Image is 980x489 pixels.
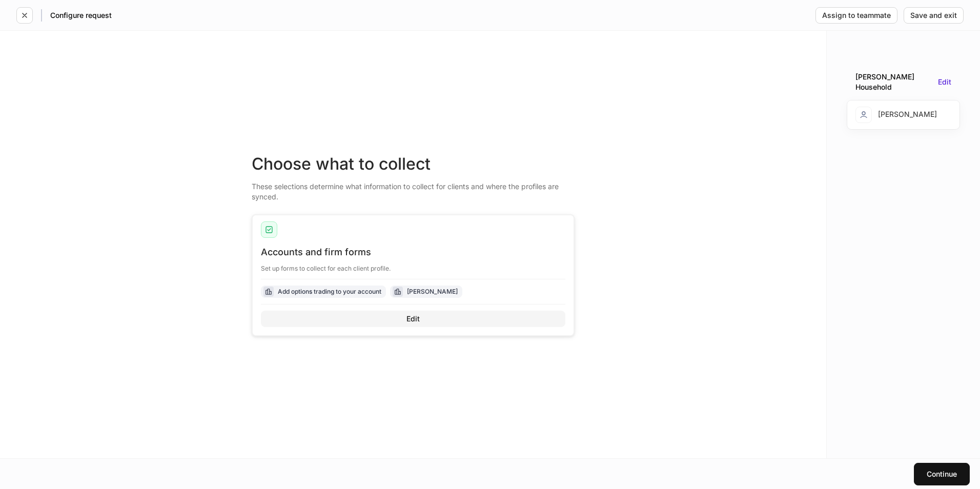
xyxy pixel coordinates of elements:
button: Edit [938,78,951,86]
div: Continue [927,471,957,478]
div: Set up forms to collect for each client profile. [261,258,565,273]
button: Assign to teammate [815,7,897,24]
div: [PERSON_NAME] Household [855,72,934,92]
div: Choose what to collect [252,153,575,175]
div: Accounts and firm forms [261,246,565,258]
div: [PERSON_NAME] [855,107,937,123]
h5: Configure request [50,10,112,21]
button: Edit [261,311,565,327]
div: Edit [406,315,420,322]
div: Assign to teammate [822,12,891,19]
div: [PERSON_NAME] [407,287,458,296]
button: Continue [914,463,970,485]
button: Save and exit [904,7,964,24]
div: These selections determine what information to collect for clients and where the profiles are syn... [252,175,575,202]
div: Add options trading to your account [278,287,381,296]
div: Save and exit [910,12,957,19]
